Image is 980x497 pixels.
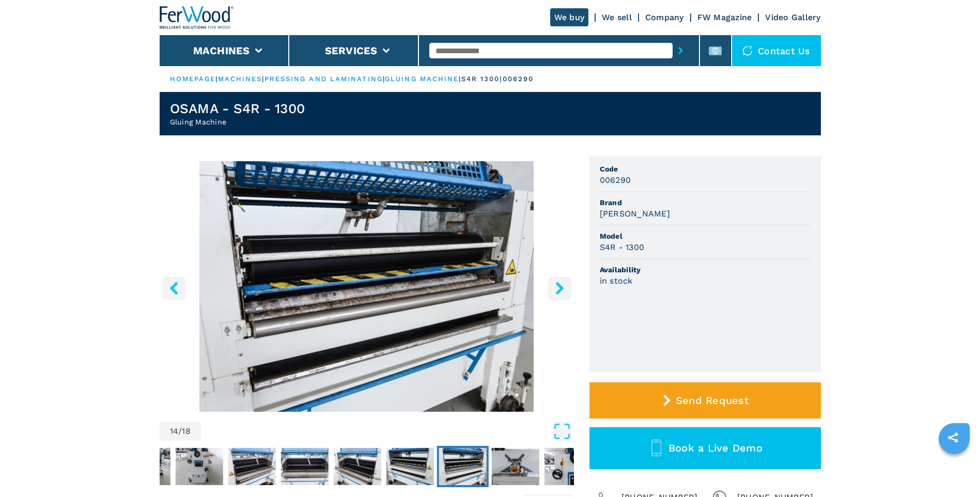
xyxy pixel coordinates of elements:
h1: OSAMA - S4R - 1300 [170,100,305,117]
h3: 006290 [600,174,631,186]
button: submit-button [673,39,689,63]
a: gluing machine [385,75,459,83]
a: We buy [550,8,589,26]
button: Go to Slide 9 [173,446,225,487]
button: Go to Slide 16 [542,446,594,487]
h3: [PERSON_NAME] [600,208,670,220]
span: | [459,75,461,83]
span: 14 [170,427,179,436]
span: Model [600,231,811,241]
img: a1db9f84316c2b09c81b8d421144a44a [491,448,539,485]
img: Contact us [742,45,753,56]
button: Book a Live Demo [589,427,821,469]
img: acefea01a2740122839667a6f1afb47e [544,448,592,485]
button: left-button [162,276,185,300]
button: Go to Slide 11 [278,446,330,487]
button: right-button [548,276,571,300]
iframe: Chat [936,451,972,489]
button: Go to Slide 8 [120,446,172,487]
a: Company [645,12,684,22]
span: Brand [600,197,811,208]
button: Go to Slide 15 [489,446,541,487]
span: / [178,427,182,436]
h3: in stock [600,275,633,287]
span: Send Request [676,394,749,407]
img: Gluing Machine OSAMA S4R - 1300 [160,161,574,412]
img: Ferwood [160,6,234,29]
button: Go to Slide 13 [384,446,435,487]
a: HOMEPAGE [170,75,216,83]
span: | [215,75,217,83]
span: | [262,75,264,83]
div: Go to Slide 14 [160,161,574,412]
span: | [383,75,385,83]
a: Video Gallery [765,12,820,22]
button: Go to Slide 14 [437,446,488,487]
div: Contact us [732,35,821,66]
a: sharethis [940,425,966,451]
img: 7e98163baf52eb773ce9ba446767ede6 [333,448,381,485]
a: pressing and laminating [265,75,383,83]
span: 18 [182,427,191,436]
a: We sell [602,12,632,22]
img: e50d8655c633e0f9e6dcba12715a26de [228,448,275,485]
span: Availability [600,265,811,275]
button: Go to Slide 10 [226,446,277,487]
img: 3583bc9502d4ee7a37292fc644f51fa5 [281,448,328,485]
a: FW Magazine [697,12,752,22]
img: 189b8a4fc5d25a559b27377a0b2a3ccd [175,448,223,485]
button: Open Fullscreen [204,422,571,441]
h2: Gluing Machine [170,117,305,127]
button: Machines [193,44,250,57]
button: Go to Slide 12 [331,446,383,487]
span: Code [600,164,811,174]
button: Services [325,44,378,57]
p: 006290 [503,74,534,84]
h3: S4R - 1300 [600,241,645,253]
img: de46499bf5f59e34e764e122f4bac6ae [439,448,486,485]
a: machines [218,75,262,83]
img: 1bc5b3110a603f6513030c13231df703 [386,448,433,485]
img: 8fbcaf247558e4d958eaad125f96cb27 [122,448,170,485]
span: Book a Live Demo [668,442,763,454]
button: Send Request [589,382,821,418]
p: s4r 1300 | [461,74,503,84]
